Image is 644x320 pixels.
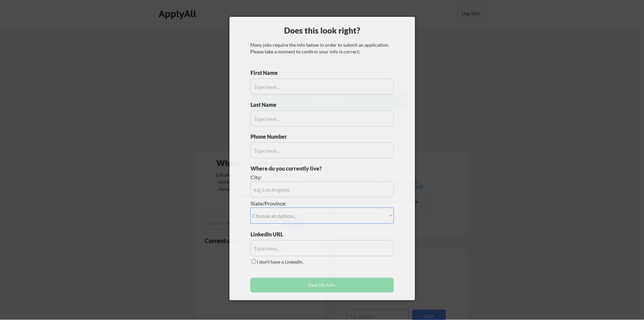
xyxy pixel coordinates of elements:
div: Many jobs require the info below in order to submit an application. Please take a moment to confi... [250,42,394,55]
div: Where do you currently live? [251,165,356,172]
div: Does this look right? [229,25,415,36]
div: Last Name [251,101,283,108]
input: Type here... [250,240,394,256]
div: City: [251,174,356,181]
input: Type here... [250,142,394,158]
label: I don't have a LinkedIn. [257,259,304,265]
input: Type here... [250,110,394,127]
input: Type here... [250,79,394,95]
div: Phone Number [251,133,291,140]
div: State/Province: [251,200,356,207]
button: Save My Info [250,278,394,292]
div: First Name [251,69,283,77]
div: LinkedIn URL [251,231,301,238]
input: e.g. Los Angeles [250,181,394,197]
